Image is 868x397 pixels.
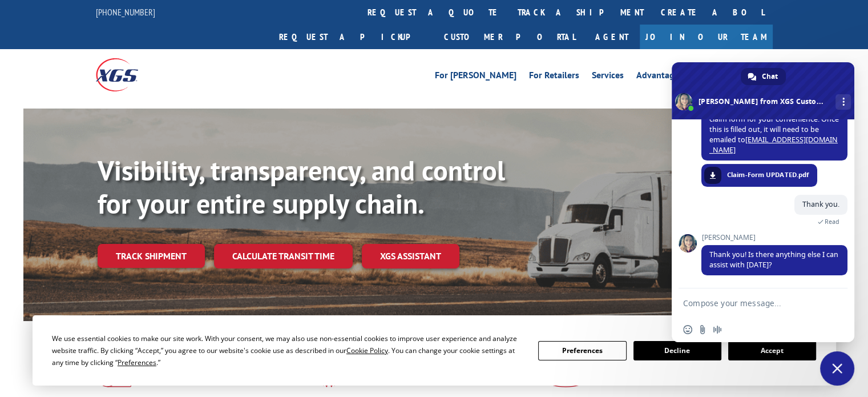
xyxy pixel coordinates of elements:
[727,170,809,180] span: Claim-Form UPDATED.pdf
[825,218,839,226] span: Read
[683,298,818,308] textarea: Compose your message...
[52,332,524,368] div: We use essential cookies to make our site work. With your consent, we may also use non-essential ...
[633,341,721,360] button: Decline
[698,325,707,334] span: Send a file
[538,341,626,360] button: Preferences
[33,315,836,386] div: Cookie Consent Prompt
[728,341,816,360] button: Accept
[762,68,778,85] span: Chat
[346,346,388,355] span: Cookie Policy
[96,6,155,18] a: [PHONE_NUMBER]
[802,199,839,209] span: Thank you.
[709,250,838,270] span: Thank you! Is there anything else I can assist with [DATE]?
[529,71,579,83] a: For Retailers
[640,25,773,49] a: Join Our Team
[435,71,516,83] a: For [PERSON_NAME]
[741,68,786,85] div: Chat
[709,94,839,155] span: A claim would need to be filed on this to remove any fees. I have attached a claim form for your ...
[214,244,353,268] a: Calculate transit time
[820,351,854,386] div: Close chat
[636,71,683,83] a: Advantages
[592,71,624,83] a: Services
[435,25,584,49] a: Customer Portal
[683,325,692,334] span: Insert an emoji
[271,25,435,49] a: Request a pickup
[362,244,459,268] a: XGS ASSISTANT
[835,94,851,110] div: More channels
[713,325,722,334] span: Audio message
[584,25,640,49] a: Agent
[98,153,505,221] b: Visibility, transparency, and control for your entire supply chain.
[701,234,847,242] span: [PERSON_NAME]
[98,244,205,268] a: Track shipment
[118,358,156,367] span: Preferences
[709,135,838,155] a: [EMAIL_ADDRESS][DOMAIN_NAME]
